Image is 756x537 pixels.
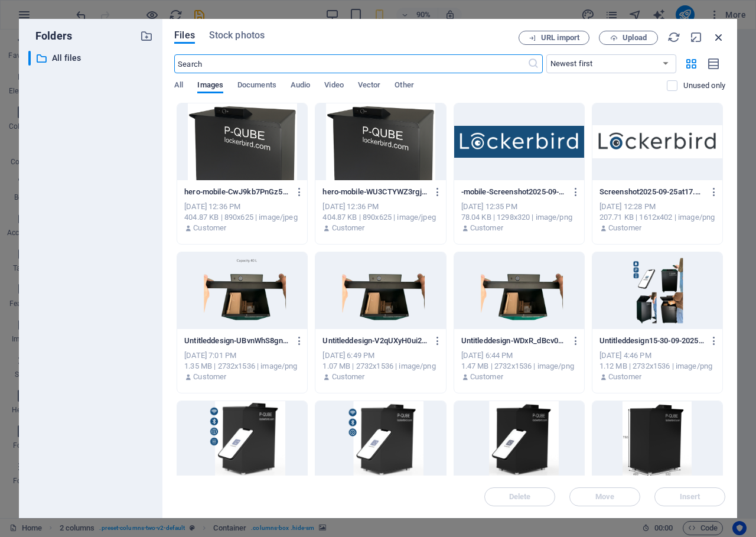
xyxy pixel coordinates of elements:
div: 404.87 KB | 890x625 | image/jpeg [184,212,300,223]
p: Customer [332,372,365,382]
div: 207.71 KB | 1612x402 | image/png [599,212,715,223]
span: Documents [237,78,276,95]
span: Paste clipboard [110,167,175,184]
div: 404.87 KB | 890x625 | image/jpeg [322,212,438,223]
div: Drop content here [14,116,207,200]
div: [DATE] 12:28 PM [599,201,715,212]
p: Customer [470,223,503,233]
p: Untitleddesign-UBvnWhS8gneIR6x-Vk_Y8A.png [184,336,289,346]
span: URL import [541,34,579,41]
span: Add elements [47,167,105,184]
span: Vector [358,78,381,95]
p: Customer [193,372,226,382]
span: All [174,78,183,95]
p: Unused only [683,80,725,91]
span: Upload [623,34,647,41]
div: 1.35 MB | 2732x1536 | image/png [184,361,300,372]
i: Create new folder [140,30,153,43]
div: [DATE] 7:01 PM [184,350,300,361]
div: [DATE] 6:49 PM [322,350,438,361]
p: Customer [608,223,641,233]
i: Reload [667,31,680,44]
button: Upload [599,31,658,45]
p: Untitleddesign-V2qUXyH0ui2HJbQJNZDPpQ.png [322,336,428,346]
div: [DATE] 6:44 PM [461,350,577,361]
div: 78.04 KB | 1298x320 | image/png [461,212,577,223]
i: Minimize [690,31,703,44]
p: All files [52,51,131,65]
div: 1.12 MB | 2732x1536 | image/png [599,361,715,372]
div: [DATE] 12:36 PM [322,201,438,212]
span: Video [324,78,343,95]
div: 1.47 MB | 2732x1536 | image/png [461,361,577,372]
button: URL import [519,31,589,45]
p: hero-mobile-WU3CTYWZ3rgjcbl64H13jw.jpg [322,187,428,197]
span: Stock photos [209,28,265,43]
p: hero-mobile-CwJ9kb7PnGz5FtRqUoUHuQ.jpg [184,187,289,197]
span: Paste clipboard [110,360,175,377]
input: Search [174,54,527,73]
span: Add elements [47,360,105,377]
div: [DATE] 12:35 PM [461,201,577,212]
p: -mobile-Screenshot2025-09-25at18.17.38-gxn0ZzP1LSrGuJQk1vCvTQ.png [461,187,566,197]
i: Close [712,31,725,44]
p: Folders [28,28,72,44]
span: Files [174,28,195,43]
p: Customer [332,223,365,233]
span: Images [197,78,223,95]
div: ​ [28,51,31,66]
span: Other [395,78,413,95]
p: Customer [608,372,641,382]
div: [DATE] 12:36 PM [184,201,300,212]
p: Customer [193,223,226,233]
span: Audio [291,78,310,95]
p: Untitleddesign15-30-09-202516-29-42-sZLyjJUsfm4E63hyRUZK2g.png [599,336,705,346]
div: 1.07 MB | 2732x1536 | image/png [322,361,438,372]
p: Untitleddesign-WDxR_dBcv0oKnz9zXP_6Eg.png [461,336,566,346]
div: [DATE] 4:46 PM [599,350,715,361]
div: Drop content here [14,309,207,393]
p: Screenshot2025-09-25at17.16.09-zBXH0NWCrBANV5uVH01_IQ.png [599,187,705,197]
p: Customer [470,372,503,382]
